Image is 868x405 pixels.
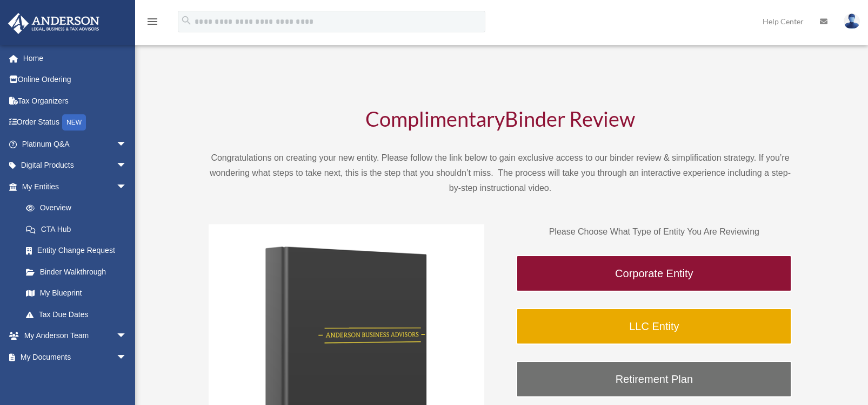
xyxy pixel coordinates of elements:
span: arrow_drop_down [116,325,138,347]
a: My Blueprint [15,283,143,304]
a: Order StatusNEW [8,112,143,134]
span: Binder Review [505,106,635,131]
span: arrow_drop_down [116,155,138,177]
a: My Anderson Teamarrow_drop_down [8,325,143,347]
a: LLC Entity [516,308,792,345]
a: menu [146,19,159,28]
a: My Documentsarrow_drop_down [8,346,143,368]
a: Corporate Entity [516,255,792,292]
a: Platinum Q&Aarrow_drop_down [8,133,143,155]
p: Please Choose What Type of Entity You Are Reviewing [516,224,792,239]
img: User Pic [844,13,860,29]
i: menu [146,15,159,28]
a: Home [8,47,143,69]
a: My Entitiesarrow_drop_down [8,176,143,197]
img: Anderson Advisors Platinum Portal [5,13,103,34]
i: search [181,15,192,26]
a: Online Ordering [8,69,143,91]
p: Congratulations on creating your new entity. Please follow the link below to gain exclusive acces... [209,150,792,196]
a: Overview [15,197,143,219]
a: Online Learningarrow_drop_down [8,368,143,389]
span: arrow_drop_down [116,368,138,390]
a: Tax Organizers [8,90,143,112]
a: Digital Productsarrow_drop_down [8,155,143,176]
a: Entity Change Request [15,240,143,262]
div: NEW [62,114,86,131]
a: CTA Hub [15,218,143,240]
span: Complimentary [365,106,505,131]
a: Tax Due Dates [15,304,143,325]
a: Binder Walkthrough [15,261,138,283]
span: arrow_drop_down [116,133,138,155]
span: arrow_drop_down [116,346,138,368]
a: Retirement Plan [516,361,792,397]
span: arrow_drop_down [116,176,138,198]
